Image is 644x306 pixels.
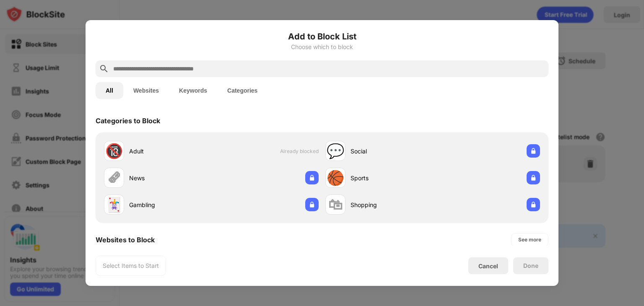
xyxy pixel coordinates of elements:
button: Websites [123,82,169,99]
div: See more [518,236,541,244]
button: Categories [217,82,267,99]
div: 🛍 [328,196,343,213]
div: 🗞 [107,169,121,187]
div: 🃏 [105,196,123,213]
div: Done [523,262,538,269]
div: Choose which to block [96,44,548,50]
div: Shopping [351,200,433,209]
img: search.svg [99,64,109,74]
div: Categories to Block [96,117,160,125]
div: Gambling [129,200,211,209]
button: Keywords [169,82,217,99]
div: Cancel [478,262,498,270]
div: Sports [351,174,433,182]
div: Websites to Block [96,236,155,244]
h6: Add to Block List [96,30,548,43]
div: Select Items to Start [103,262,159,270]
div: 🏀 [327,169,344,187]
button: All [96,82,123,99]
div: News [129,174,211,182]
div: Adult [129,147,211,156]
div: 💬 [327,143,344,160]
span: Already blocked [280,148,319,154]
div: Social [351,147,433,156]
div: 🔞 [105,143,123,160]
